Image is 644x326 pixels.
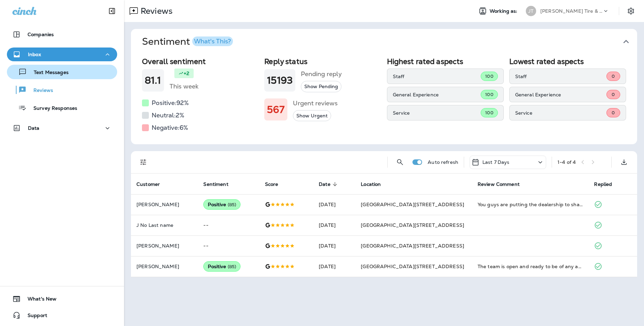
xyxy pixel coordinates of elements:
button: Filters [136,155,150,169]
h2: Highest rated aspects [387,57,504,66]
p: Data [28,125,40,131]
button: SentimentWhat's This? [136,29,643,54]
p: Reviews [138,6,173,16]
span: Date [319,181,330,187]
span: Customer [136,181,169,187]
button: Text Messages [7,65,117,79]
p: [PERSON_NAME] [136,243,192,249]
span: Sentiment [203,181,237,187]
h5: Pending reply [301,69,342,80]
span: What's New [21,296,57,304]
button: Companies [7,28,117,41]
h2: Lowest rated aspects [509,57,626,66]
span: Support [21,313,47,321]
td: [DATE] [313,256,355,277]
td: -- [198,235,259,256]
button: Show Pending [301,81,341,92]
button: Search Reviews [393,155,407,169]
span: [GEOGRAPHIC_DATA][STREET_ADDRESS] [361,263,464,270]
p: Auto refresh [428,159,458,165]
span: ( 85 ) [228,264,236,270]
button: What's New [7,292,117,306]
span: Review Comment [478,181,520,187]
h1: 15193 [267,75,293,86]
button: Reviews [7,83,117,97]
p: General Experience [393,92,481,97]
span: Review Comment [478,181,529,187]
p: [PERSON_NAME] [136,202,192,207]
div: 1 - 4 of 4 [558,159,576,165]
span: 0 [612,110,615,116]
span: 0 [612,92,615,97]
span: Location [361,181,381,187]
div: The team is open and ready to be of any assistance. They are trustworthy, knowledgeable and will ... [478,263,583,270]
button: Data [7,121,117,135]
button: Collapse Sidebar [102,4,122,18]
p: Service [393,110,481,116]
p: J No Last name [136,222,192,228]
p: Service [515,110,606,116]
p: Text Messages [27,70,69,76]
span: 100 [485,92,493,97]
button: Support [7,308,117,322]
p: Survey Responses [27,105,77,112]
h5: Positive: 92 % [152,97,189,108]
p: Reviews [27,87,53,94]
span: Customer [136,181,160,187]
span: Replied [594,181,612,187]
p: [PERSON_NAME] [136,264,192,269]
span: Date [319,181,339,187]
span: [GEOGRAPHIC_DATA][STREET_ADDRESS] [361,201,464,208]
span: ( 85 ) [228,202,236,208]
h5: Neutral: 2 % [152,110,184,121]
span: [GEOGRAPHIC_DATA][STREET_ADDRESS] [361,222,464,228]
p: Inbox [28,52,41,57]
span: Working as: [490,8,519,14]
span: Score [265,181,278,187]
p: General Experience [515,92,606,97]
span: 100 [485,110,493,116]
td: [DATE] [313,194,355,215]
td: -- [198,215,259,235]
div: SentimentWhat's This? [131,54,637,144]
button: Inbox [7,48,117,61]
h5: Negative: 6 % [152,122,188,133]
h5: This week [170,81,198,92]
span: 0 [612,73,615,79]
span: Replied [594,181,621,187]
h5: Urgent reviews [293,98,338,109]
p: Staff [393,74,481,79]
button: What's This? [192,36,233,46]
td: [DATE] [313,235,355,256]
p: Staff [515,74,606,79]
span: [GEOGRAPHIC_DATA][STREET_ADDRESS] [361,243,464,249]
span: Sentiment [203,181,228,187]
td: [DATE] [313,215,355,235]
h2: Overall sentiment [142,57,259,66]
button: Export as CSV [617,155,631,169]
p: +2 [184,70,189,77]
div: Positive [203,261,241,272]
h1: 567 [267,104,284,115]
div: What's This? [194,38,231,44]
span: 100 [485,73,493,79]
h1: Sentiment [142,36,233,48]
h1: 81.1 [145,75,161,86]
button: Survey Responses [7,101,117,115]
button: Show Urgent [293,110,331,122]
p: Companies [28,32,54,37]
span: Location [361,181,390,187]
div: JT [526,6,536,16]
button: Settings [625,5,637,17]
span: Score [265,181,287,187]
p: [PERSON_NAME] Tire & Auto [540,8,602,14]
div: You guys are putting the dealership to shame! First, in addition to taking care of my auto needs ... [478,201,583,208]
div: Positive [203,199,241,210]
h2: Reply status [264,57,381,66]
p: Last 7 Days [482,159,510,165]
